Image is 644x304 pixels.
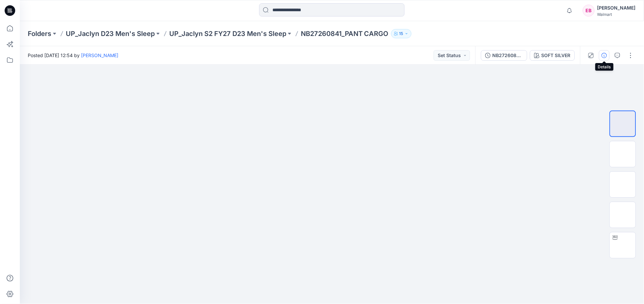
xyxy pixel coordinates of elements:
[597,12,636,17] div: Walmart
[530,50,575,61] button: SOFT SILVER
[391,29,412,38] button: 15
[28,29,51,38] a: Folders
[28,52,118,59] span: Posted [DATE] 12:54 by
[493,52,523,59] div: NB27260841_ADM_PANT CARGO
[542,52,571,59] div: SOFT SILVER
[81,52,118,58] a: [PERSON_NAME]
[301,29,388,38] p: NB27260841_PANT CARGO
[583,5,595,17] div: EB
[481,50,527,61] button: NB27260841_ADM_PANT CARGO
[599,50,610,61] button: Details
[597,4,636,12] div: [PERSON_NAME]
[169,29,286,38] a: UP_Jaclyn S2 FY27 D23 Men's Sleep
[399,30,403,37] p: 15
[66,29,155,38] a: UP_Jaclyn D23 Men's Sleep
